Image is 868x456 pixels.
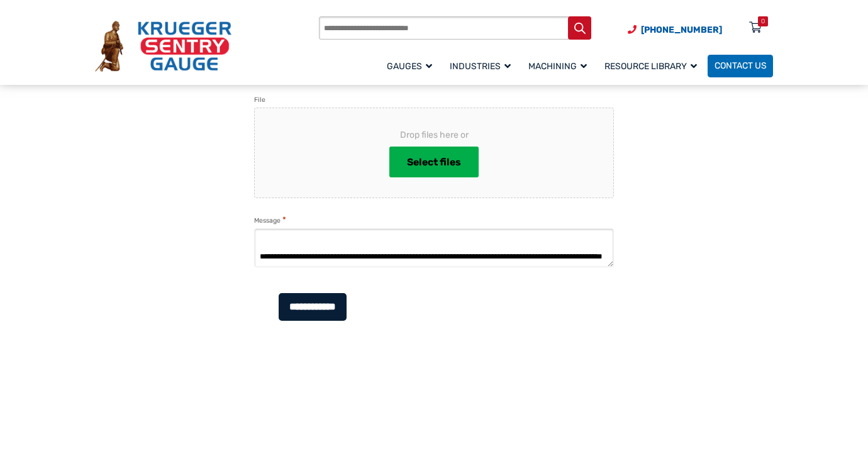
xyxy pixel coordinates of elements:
[380,53,443,79] a: Gauges
[761,16,765,26] div: 0
[389,147,479,178] button: select files, file
[254,214,286,226] label: Message
[628,23,722,36] a: Phone Number (920) 434-8860
[528,61,587,72] span: Machining
[598,53,708,79] a: Resource Library
[443,53,521,79] a: Industries
[254,94,265,106] label: File
[95,21,231,71] img: Krueger Sentry Gauge
[521,53,598,79] a: Machining
[708,55,773,77] a: Contact Us
[275,128,594,142] span: Drop files here or
[387,61,432,72] span: Gauges
[450,61,511,72] span: Industries
[641,25,722,35] span: [PHONE_NUMBER]
[715,61,767,72] span: Contact Us
[604,61,697,72] span: Resource Library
